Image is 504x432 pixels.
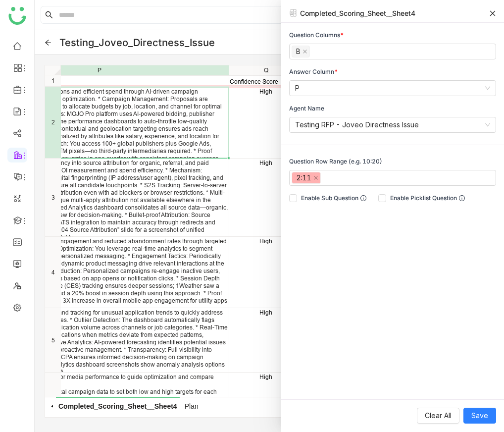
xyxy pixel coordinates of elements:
span: Enable Picklist Question [386,194,469,203]
div: Question Columns [289,31,496,40]
nz-select-item: P [295,81,490,96]
img: logo [8,7,26,25]
span: Enable Sub Question [297,194,370,203]
button: Save [463,408,496,424]
div: B [296,46,301,57]
div: 2:11 [296,172,311,183]
div: Agent Name [289,104,496,113]
span: Save [471,410,488,421]
nz-select-item: 2:11 [292,172,321,184]
span: Plan [182,397,201,415]
img: excel.svg [289,9,297,17]
div: Answer Column [289,67,496,76]
button: Clear All [417,408,459,424]
nz-select-item: B [292,46,310,57]
nz-select-item: Testing RFP - Joveo Directness Issue [295,117,490,132]
div: Question Row Range (e.g. 10:20) [289,157,496,166]
span: Completed_Scoring_Sheet__Sheet4 [56,397,180,415]
div: Testing_Joveo_Directness_Issue [59,37,215,49]
div: Completed_Scoring_Sheet__Sheet4 [300,8,415,18]
span: Clear All [425,410,452,421]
